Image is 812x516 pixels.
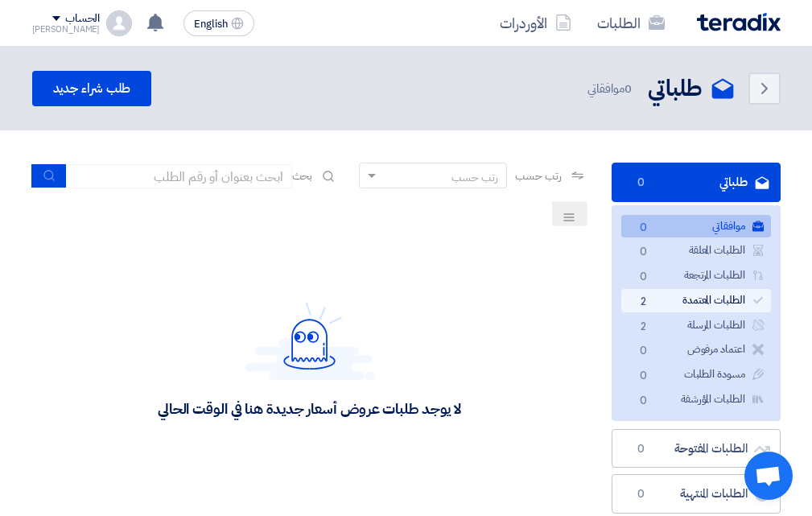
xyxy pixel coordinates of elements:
span: 0 [634,343,653,360]
div: لا يوجد طلبات عروض أسعار جديدة هنا في الوقت الحالي [158,399,461,418]
a: الطلبات المرتجعة [621,264,771,287]
span: English [194,19,228,30]
span: 0 [634,393,653,410]
span: 2 [634,319,653,336]
a: مسودة الطلبات [621,363,771,386]
a: طلباتي0 [612,163,781,202]
h2: طلباتي [648,73,702,105]
a: الطلبات المعلقة [621,239,771,262]
span: 0 [634,269,653,286]
button: English [183,10,254,36]
a: اعتماد مرفوض [621,338,771,361]
a: الأوردرات [487,4,584,42]
span: 0 [634,368,653,385]
a: الطلبات المفتوحة0 [612,429,781,469]
div: [PERSON_NAME] [32,25,101,34]
span: 2 [634,294,653,311]
a: موافقاتي [621,215,771,238]
span: 0 [632,441,651,457]
a: الطلبات المعتمدة [621,289,771,312]
img: Hello [245,302,374,380]
a: الطلبات المنتهية0 [612,474,781,514]
a: الطلبات المؤرشفة [621,388,771,411]
span: رتب حسب [515,167,561,184]
span: 0 [632,486,651,502]
img: Teradix logo [697,13,781,31]
a: طلب شراء جديد [32,71,152,106]
span: 0 [634,244,653,261]
a: الطلبات المرسلة [621,314,771,337]
span: 0 [624,80,632,97]
div: Open chat [744,452,793,500]
img: profile_test.png [106,10,132,36]
input: ابحث بعنوان أو رقم الطلب [67,164,292,188]
div: رتب حسب [451,169,498,186]
span: 0 [632,175,651,191]
span: 0 [634,220,653,237]
a: الطلبات [584,4,678,42]
span: موافقاتي [587,80,634,98]
div: الحساب [65,12,100,26]
span: بحث [292,167,313,184]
